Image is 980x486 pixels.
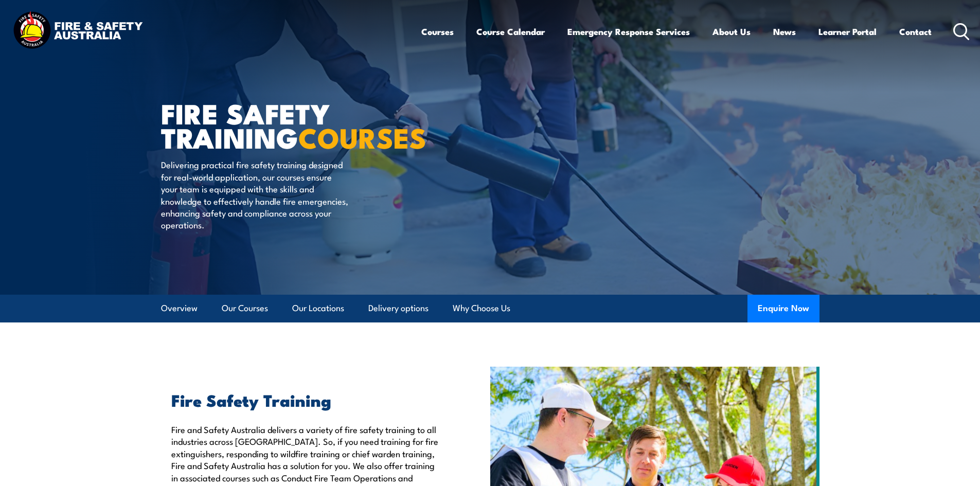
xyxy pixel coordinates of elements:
strong: COURSES [298,115,426,158]
a: Course Calendar [476,18,545,45]
h1: FIRE SAFETY TRAINING [161,101,415,149]
a: News [773,18,796,45]
a: Delivery options [368,295,429,322]
button: Enquire Now [747,295,819,322]
a: Contact [899,18,932,45]
p: Delivering practical fire safety training designed for real-world application, our courses ensure... [161,158,349,230]
a: Our Courses [222,295,268,322]
a: Our Locations [292,295,344,322]
a: About Us [712,18,751,45]
h2: Fire Safety Training [171,392,443,407]
a: Overview [161,295,198,322]
a: Why Choose Us [453,295,510,322]
a: Courses [421,18,454,45]
a: Emergency Response Services [567,18,690,45]
a: Learner Portal [818,18,877,45]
